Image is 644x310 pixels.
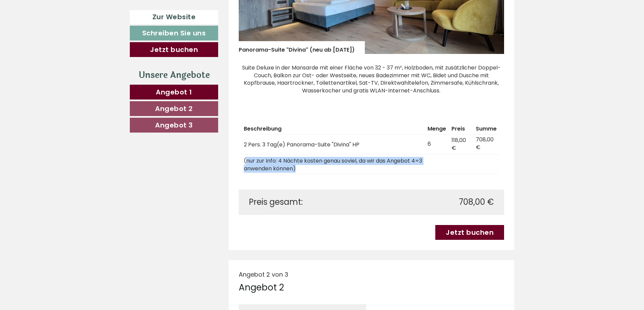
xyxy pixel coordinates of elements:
[459,196,494,208] span: 708,00 €
[10,20,117,25] div: Hotel Goldene Rose
[130,69,218,81] div: Unsere Angebote
[244,135,425,154] td: 2 Pers. 3 Tag(e) Panorama-Suite "Divina" HP
[244,196,372,208] div: Preis gesamt:
[473,124,499,134] th: Summe
[425,124,449,134] th: Menge
[244,154,425,174] td: (nur zur Info: 4 Nächte kosten genau soviel, da wir das Angebot 4=3 anwenden können)
[239,64,504,95] p: Suite Deluxe in der Mansarde mit einer Fläche von 32 - 37 m², Holzboden, mit zusätzlicher Doppel-...
[120,5,146,17] div: [DATE]
[217,175,266,190] button: Senden
[239,281,284,294] div: Angebot 2
[156,87,192,97] span: Angebot 1
[239,270,288,279] span: Angebot 2 von 3
[155,120,193,130] span: Angebot 3
[473,135,499,154] td: 708,00 €
[130,42,218,57] a: Jetzt buchen
[425,135,449,154] td: 6
[239,41,365,54] div: Panorama-Suite "Divina" (neu ab [DATE])
[5,18,120,39] div: Guten Tag, wie können wir Ihnen helfen?
[435,225,504,240] a: Jetzt buchen
[155,104,193,113] span: Angebot 2
[451,136,466,152] span: 118,00 €
[130,10,218,24] a: Zur Website
[130,26,218,40] a: Schreiben Sie uns
[10,33,117,37] small: 14:00
[244,124,425,134] th: Beschreibung
[449,124,473,134] th: Preis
